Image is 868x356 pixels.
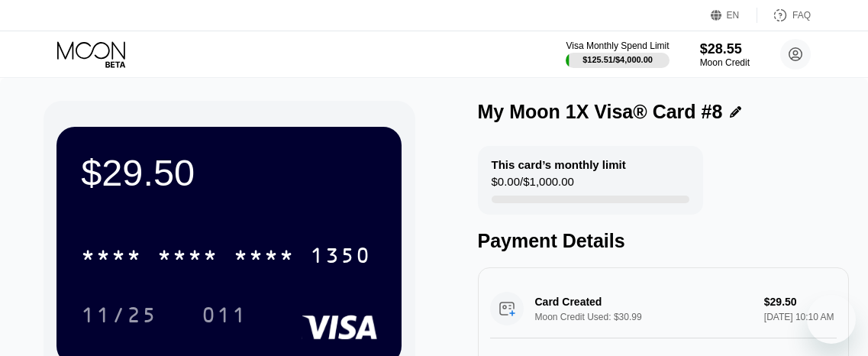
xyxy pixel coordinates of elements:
[792,10,811,21] div: FAQ
[700,41,750,68] div: $28.55Moon Credit
[492,158,626,171] div: This card’s monthly limit
[478,230,850,252] div: Payment Details
[807,295,856,344] iframe: Button to launch messaging window
[711,8,757,23] div: EN
[700,57,750,68] div: Moon Credit
[69,296,169,334] div: 11/25
[190,296,259,334] div: 011
[757,8,811,23] div: FAQ
[310,245,371,270] div: 1350
[478,101,723,123] div: My Moon 1X Visa® Card #8
[582,55,653,64] div: $125.51 / $4,000.00
[492,175,574,196] div: $0.00 / $1,000.00
[566,40,669,51] div: Visa Monthly Spend Limit
[700,41,750,57] div: $28.55
[566,40,669,68] div: Visa Monthly Spend Limit$125.51/$4,000.00
[727,10,740,21] div: EN
[81,151,377,194] div: $29.50
[202,305,247,329] div: 011
[81,305,157,329] div: 11/25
